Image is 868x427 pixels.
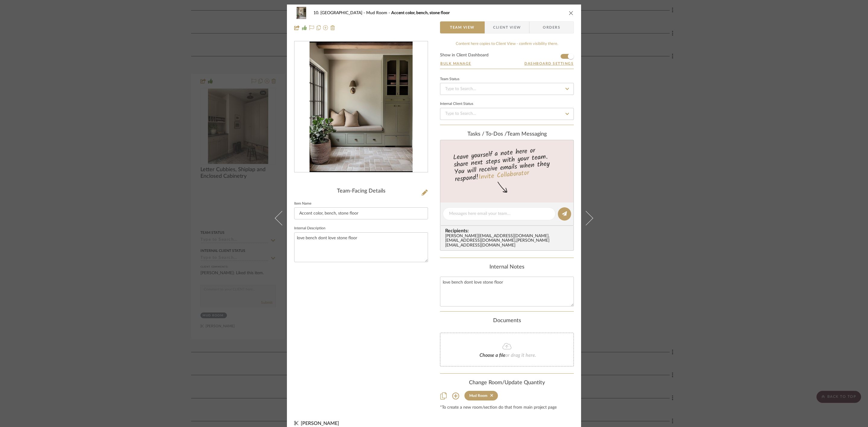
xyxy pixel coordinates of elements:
[440,264,574,271] div: Internal Notes
[469,394,487,398] div: Mud Room
[440,83,574,95] input: Type to Search…
[366,11,391,15] span: Mud Room
[536,21,567,33] span: Orders
[445,234,571,248] div: [PERSON_NAME][EMAIL_ADDRESS][DOMAIN_NAME] , [EMAIL_ADDRESS][DOMAIN_NAME] , [PERSON_NAME][EMAIL_AD...
[450,21,475,33] span: Team View
[294,202,311,205] label: Item Name
[445,228,571,234] span: Recipients:
[568,10,574,16] button: close
[440,102,473,105] div: Internal Client Status
[440,405,574,410] div: *To create a new room/section do that from main project page
[313,11,366,15] span: 10. [GEOGRAPHIC_DATA]
[493,21,521,33] span: Client View
[439,144,575,184] div: Leave yourself a note here or share next steps with your team. You will receive emails when they ...
[440,41,574,47] div: Content here copies to Client View - confirm visibility there.
[294,227,325,230] label: Internal Description
[294,188,428,195] div: Team-Facing Details
[440,380,574,386] div: Change Room/Update Quantity
[440,61,472,66] button: Bulk Manage
[310,42,412,172] img: 9917d9ea-ad04-42f1-9747-6d9914d19141_436x436.jpg
[440,78,459,81] div: Team Status
[294,7,309,19] img: 9917d9ea-ad04-42f1-9747-6d9914d19141_48x40.jpg
[440,108,574,120] input: Type to Search…
[330,25,335,30] img: Remove from project
[505,353,536,358] span: or drag it here.
[478,168,530,183] a: Invite Collaborator
[440,131,574,138] div: team Messaging
[524,61,574,66] button: Dashboard Settings
[294,42,428,172] div: 0
[480,353,505,358] span: Choose a file
[467,131,507,137] span: Tasks / To-Dos /
[294,207,428,219] input: Enter Item Name
[391,11,450,15] span: Accent color, bench, stone floor
[440,318,574,324] div: Documents
[301,421,339,426] span: [PERSON_NAME]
